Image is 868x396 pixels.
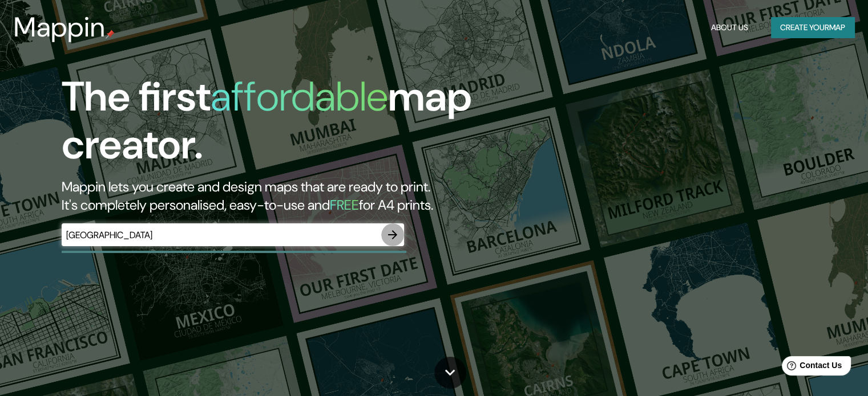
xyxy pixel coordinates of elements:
iframe: Help widget launcher [766,352,855,383]
h3: Mappin [14,11,106,43]
h1: affordable [211,70,388,123]
h1: The first map creator. [62,73,496,178]
button: About Us [706,17,753,38]
h2: Mappin lets you create and design maps that are ready to print. It's completely personalised, eas... [62,178,496,214]
h5: FREE [330,196,359,214]
img: mappin-pin [106,30,115,39]
input: Choose your favourite place [62,228,381,242]
button: Create yourmap [771,17,854,38]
